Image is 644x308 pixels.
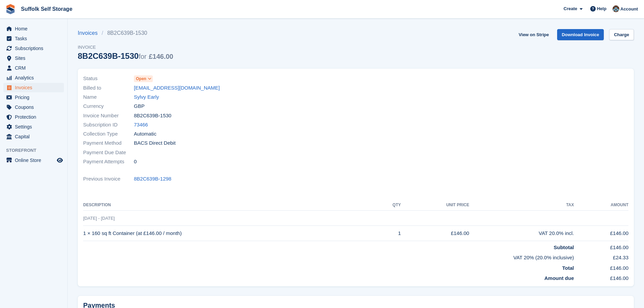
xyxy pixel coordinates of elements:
[3,132,64,141] a: menu
[15,34,55,43] span: Tasks
[18,3,75,15] a: Suffolk Self Storage
[574,200,628,211] th: Amount
[15,73,55,82] span: Analytics
[557,29,604,40] a: Download Invoice
[3,83,64,92] a: menu
[3,93,64,102] a: menu
[83,139,134,147] span: Payment Method
[469,200,574,211] th: Tax
[139,53,146,60] span: for
[564,5,577,12] span: Create
[3,122,64,132] a: menu
[134,130,157,138] span: Automatic
[3,73,64,82] a: menu
[597,5,606,12] span: Help
[149,53,173,60] span: £146.00
[15,132,55,141] span: Capital
[574,272,628,282] td: £146.00
[15,93,55,102] span: Pricing
[574,241,628,251] td: £146.00
[15,112,55,122] span: Protection
[3,156,64,165] a: menu
[83,102,134,110] span: Currency
[83,149,134,157] span: Payment Due Date
[3,102,64,112] a: menu
[15,83,55,92] span: Invoices
[134,121,148,129] a: 73466
[83,175,134,183] span: Previous Invoice
[134,93,159,101] a: Sylvy Early
[613,5,619,12] img: Lisa Furneaux
[78,29,102,37] a: Invoices
[15,44,55,53] span: Subscriptions
[134,75,153,82] a: Open
[15,102,55,112] span: Coupons
[3,63,64,73] a: menu
[469,230,574,237] div: VAT 20.0% incl.
[544,275,574,281] strong: Amount due
[376,226,401,241] td: 1
[3,24,64,33] a: menu
[401,226,469,241] td: £146.00
[134,102,145,110] span: GBP
[574,226,628,241] td: £146.00
[134,158,137,166] span: 0
[83,158,134,166] span: Payment Attempts
[83,200,376,211] th: Description
[134,112,171,120] span: 8B2C639B-1530
[3,112,64,122] a: menu
[56,156,64,164] a: Preview store
[83,130,134,138] span: Collection Type
[620,6,638,13] span: Account
[516,29,551,40] a: View on Stripe
[134,175,171,183] a: 8B2C639B-1298
[83,84,134,92] span: Billed to
[554,244,574,250] strong: Subtotal
[83,216,115,221] span: [DATE] - [DATE]
[609,29,634,40] a: Charge
[15,63,55,73] span: CRM
[3,53,64,63] a: menu
[83,226,376,241] td: 1 × 160 sq ft Container (at £146.00 / month)
[136,76,146,82] span: Open
[3,34,64,43] a: menu
[83,75,134,82] span: Status
[15,53,55,63] span: Sites
[3,44,64,53] a: menu
[83,121,134,129] span: Subscription ID
[134,84,220,92] a: [EMAIL_ADDRESS][DOMAIN_NAME]
[15,122,55,132] span: Settings
[78,44,173,51] span: Invoice
[134,139,175,147] span: BACS Direct Debit
[83,112,134,120] span: Invoice Number
[401,200,469,211] th: Unit Price
[574,251,628,262] td: £24.33
[562,265,574,271] strong: Total
[15,156,55,165] span: Online Store
[5,4,16,14] img: stora-icon-8386f47178a22dfd0bd8f6a31ec36ba5ce8667c1dd55bd0f319d3a0aa187defe.svg
[83,251,574,262] td: VAT 20% (20.0% inclusive)
[376,200,401,211] th: QTY
[83,93,134,101] span: Name
[574,262,628,272] td: £146.00
[6,147,67,154] span: Storefront
[15,24,55,33] span: Home
[78,51,173,61] div: 8B2C639B-1530
[78,29,173,37] nav: breadcrumbs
